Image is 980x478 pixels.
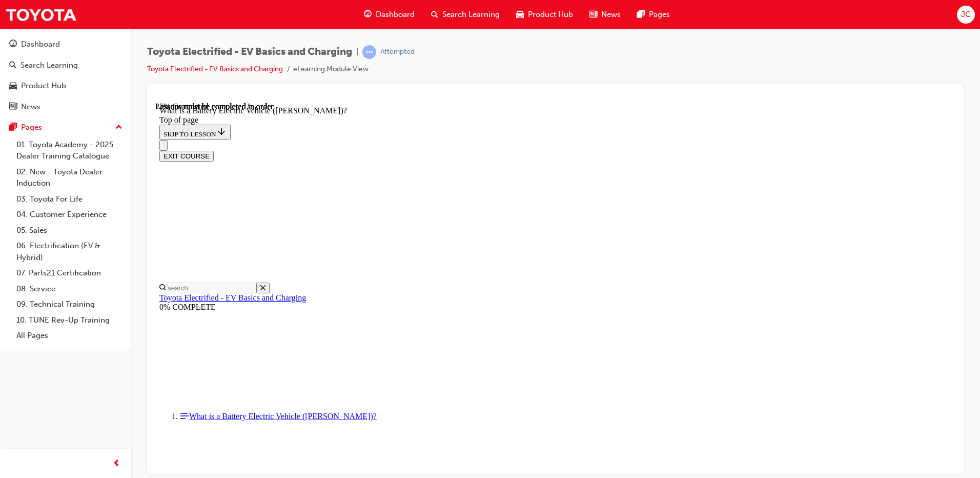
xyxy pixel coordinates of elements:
[4,97,127,116] a: News
[21,122,42,133] div: Pages
[362,45,376,59] span: learningRecordVerb_ATTEMPT-icon
[4,76,127,95] a: Product Hub
[442,9,500,21] span: Search Learning
[113,457,120,470] span: prev-icon
[12,223,127,238] a: 05. Sales
[21,101,40,113] div: News
[528,9,573,21] span: Product Hub
[12,207,127,223] a: 04. Customer Experience
[4,118,127,137] button: Pages
[589,8,597,21] span: news-icon
[581,4,629,25] a: news-iconNews
[21,59,78,71] div: Search Learning
[4,201,796,210] div: 0% COMPLETE
[4,33,127,118] button: DashboardSearch LearningProduct HubNews
[147,65,283,73] a: Toyota Electrified - EV Basics and Charging
[12,312,127,328] a: 10. TUNE Rev-Up Training
[21,38,60,50] div: Dashboard
[293,64,369,75] li: eLearning Module View
[356,4,423,25] a: guage-iconDashboard
[508,4,581,25] a: car-iconProduct Hub
[4,35,127,54] a: Dashboard
[4,191,151,200] a: Toyota Electrified - EV Basics and Charging
[10,181,101,191] input: Search
[961,9,971,21] span: JC
[4,4,796,13] div: What is a Battery Electric Vehicle ([PERSON_NAME])?
[12,328,127,344] a: All Pages
[147,46,352,58] span: Toyota Electrified - EV Basics and Charging
[12,238,127,265] a: 06. Electrification (EV & Hybrid)
[8,28,71,36] span: SKIP TO LESSON
[9,103,17,112] span: news-icon
[4,23,75,38] button: SKIP TO LESSON
[9,123,17,132] span: pages-icon
[21,80,66,92] div: Product Hub
[423,4,508,25] a: search-iconSearch Learning
[9,82,17,91] span: car-icon
[376,9,415,21] span: Dashboard
[115,121,122,134] span: up-icon
[4,56,127,75] a: Search Learning
[601,9,621,21] span: News
[12,191,127,207] a: 03. Toyota For Life
[957,6,975,24] button: JC
[516,8,524,21] span: car-icon
[12,137,127,164] a: 01. Toyota Academy - 2025 Dealer Training Catalogue
[364,8,372,21] span: guage-icon
[12,164,127,191] a: 02. New - Toyota Dealer Induction
[4,49,58,59] button: EXIT COURSE
[637,8,645,21] span: pages-icon
[380,47,415,57] div: Attempted
[12,296,127,312] a: 09. Technical Training
[9,40,17,49] span: guage-icon
[12,281,127,297] a: 08. Service
[4,13,796,23] div: Top of page
[12,265,127,281] a: 07. Parts21 Certification
[649,9,670,21] span: Pages
[4,38,12,49] button: Close navigation menu
[356,46,358,58] span: |
[9,61,16,70] span: search-icon
[5,3,77,26] img: Trak
[629,4,678,25] a: pages-iconPages
[431,8,438,21] span: search-icon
